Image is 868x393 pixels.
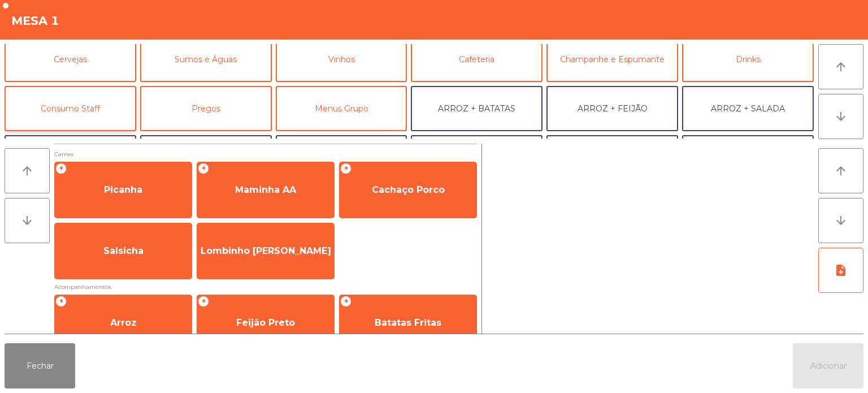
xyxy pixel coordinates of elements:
button: Menus Grupo [276,86,407,131]
button: arrow_downward [5,198,50,243]
span: Maminha AA [235,184,296,195]
span: + [198,163,209,174]
button: BATATA + FEIJÃO [140,135,272,180]
span: + [340,163,351,174]
button: arrow_downward [818,198,863,243]
button: Fechar [5,343,75,388]
button: Vinhos [276,37,407,82]
i: arrow_upward [20,164,34,178]
span: Lombinho [PERSON_NAME] [201,245,331,256]
button: BATATA + SALADA [276,135,407,180]
span: Carnes [54,149,477,159]
button: note_add [818,248,863,293]
i: arrow_downward [834,214,848,227]
button: ARROZ + SALADA [682,86,814,131]
h4: Mesa 1 [11,12,59,29]
span: Salsicha [103,245,144,256]
i: arrow_upward [834,60,848,74]
button: ARROZ + ARROZ [5,135,136,180]
span: + [55,163,67,174]
span: + [198,296,209,307]
button: arrow_upward [5,148,50,193]
button: ARROZ + BATATAS [411,86,542,131]
button: FEIJÃO + FEIJÃO [682,135,814,180]
button: Drinks [682,37,814,82]
i: note_add [834,264,848,277]
button: FEIJÃO + SALADA [546,135,678,180]
button: arrow_upward [818,44,863,89]
button: arrow_upward [818,148,863,193]
span: Acompanhamentos [54,282,477,292]
button: Pregos [140,86,272,131]
span: Cachaço Porco [372,184,445,195]
span: Batatas Fritas [375,317,441,328]
span: + [55,296,67,307]
span: + [340,296,351,307]
button: Consumo Staff [5,86,136,131]
button: Champanhe e Espumante [546,37,678,82]
button: BATATA + BATATA [411,135,542,180]
button: ARROZ + FEIJÃO [546,86,678,131]
span: Arroz [110,317,137,328]
i: arrow_downward [20,214,34,227]
span: Picanha [104,184,142,195]
button: Cervejas [5,37,136,82]
button: arrow_downward [818,94,863,139]
button: Cafeteria [411,37,542,82]
button: Sumos e Águas [140,37,272,82]
i: arrow_upward [834,164,848,178]
i: arrow_downward [834,110,848,123]
span: Feijão Preto [236,317,295,328]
